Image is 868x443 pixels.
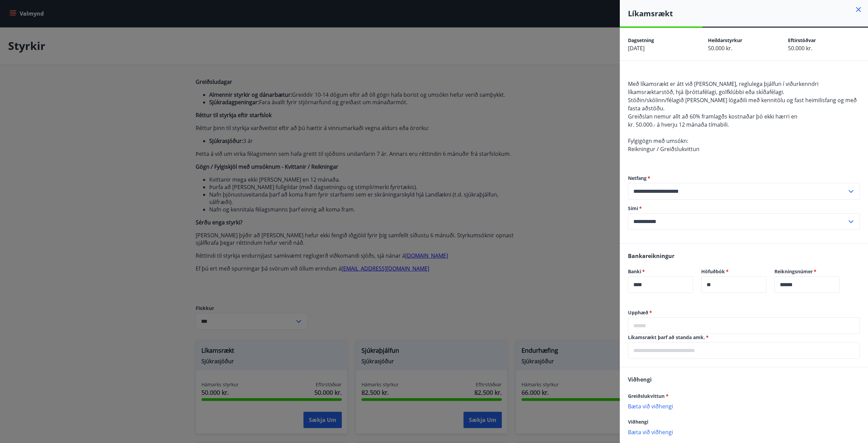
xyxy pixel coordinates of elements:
[788,37,816,43] span: Eftirstöðvar
[708,37,742,43] span: Heildarstyrkur
[628,317,860,334] div: Upphæð
[628,342,860,359] div: Líkamsrækt þarf að standa amk.
[628,205,860,212] label: Sími
[628,419,648,425] span: Viðhengi
[628,80,818,96] span: Með líkamsrækt er átt við [PERSON_NAME], reglulega þjálfun í viðurkenndri líkamsræktarstöð, hjá í...
[628,175,860,182] label: Netfang
[774,268,840,275] label: Reikningsnúmer
[628,137,688,145] span: Fylgigögn með umsókn:
[628,145,699,153] span: Reikningur / Greiðslukvittun
[628,268,693,275] label: Banki
[628,37,654,43] span: Dagsetning
[628,8,868,18] h4: Líkamsrækt
[628,376,652,383] span: Viðhengi
[701,268,766,275] label: Höfuðbók
[788,44,812,52] span: 50.000 kr.
[628,334,860,341] label: Líkamsrækt þarf að standa amk.
[628,309,860,316] label: Upphæð
[628,252,674,260] span: Bankareikningur
[628,96,857,112] span: Stöðin/skólinn/félagið [PERSON_NAME] lögaðili með kennitölu og fast heimilisfang og með fasta aðs...
[628,113,797,120] span: Greiðslan nemur allt að 60% framlagðs kostnaðar þó ekki hærri en
[628,393,669,399] span: Greiðslukvittun
[628,44,645,52] span: [DATE]
[708,44,732,52] span: 50.000 kr.
[628,428,860,435] p: Bæta við viðhengi
[628,403,860,409] p: Bæta við viðhengi
[628,121,729,128] span: kr. 50.000.- á hverju 12 mánaða tímabili.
